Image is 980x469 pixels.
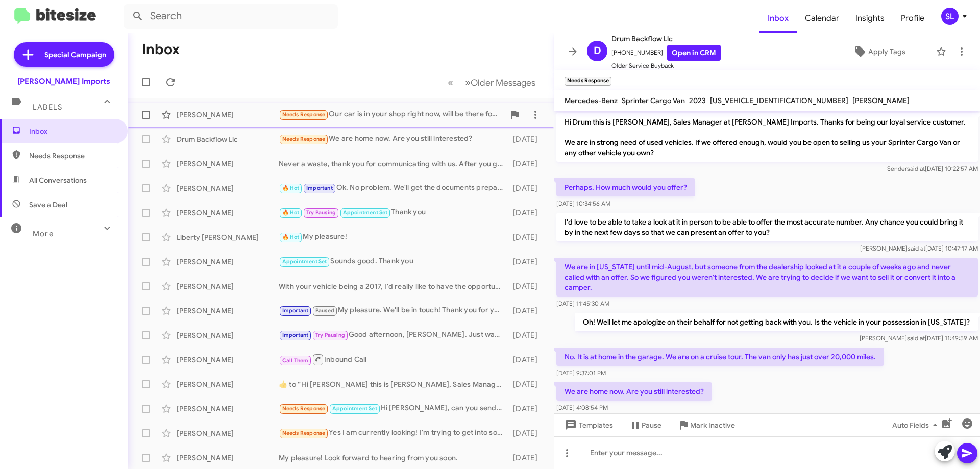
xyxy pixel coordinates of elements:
button: Templates [554,416,621,434]
div: Sounds good. Thank you [279,256,508,267]
span: Auto Fields [892,416,941,434]
p: We are home now. Are you still interested? [556,382,712,401]
span: said at [907,334,925,342]
span: Try Pausing [306,209,336,216]
div: Thank you [279,207,508,218]
span: Older Service Buyback [611,61,721,71]
div: [PERSON_NAME] [177,306,279,316]
div: Good afternoon, [PERSON_NAME]. Just wanted to check in with you to see if you've had an opportuni... [279,329,508,341]
div: My pleasure! [279,231,508,243]
span: [DATE] 9:37:01 PM [556,369,606,377]
div: [DATE] [508,355,546,365]
span: Inbox [29,126,116,136]
span: Needs Response [29,151,116,161]
div: Liberty [PERSON_NAME] [177,232,279,242]
button: Apply Tags [826,42,931,61]
span: Appointment Set [332,405,377,412]
div: [DATE] [508,159,546,169]
div: [PERSON_NAME] [177,428,279,438]
a: Open in CRM [667,45,721,61]
div: [DATE] [508,208,546,218]
span: said at [908,244,925,252]
span: Important [282,332,309,338]
span: 🔥 Hot [282,234,300,240]
div: My pleasure. We'll be in touch! Thank you for your time and have a great day! [279,305,508,316]
div: Hi [PERSON_NAME], can you send me some pics of a [PERSON_NAME]-350 2015 you have and confirm if i... [279,403,508,414]
span: [DATE] 11:45:30 AM [556,300,609,307]
input: Search [124,4,338,29]
span: Needs Response [282,136,326,142]
span: Paused [315,307,334,314]
div: [DATE] [508,281,546,291]
div: With your vehicle being a 2017, I'd really like to have the opportunity to take a look at it in p... [279,281,508,291]
div: Inbound Call [279,353,508,366]
span: Apply Tags [868,42,905,61]
button: Mark Inactive [670,416,743,434]
div: [PERSON_NAME] Imports [17,76,110,86]
span: [US_VEHICLE_IDENTIFICATION_NUMBER] [710,96,848,105]
div: [PERSON_NAME] [177,208,279,218]
a: Calendar [797,4,847,33]
div: [PERSON_NAME] [177,330,279,340]
span: Pause [642,416,661,434]
div: [DATE] [508,404,546,414]
span: Appointment Set [343,209,388,216]
span: Mercedes-Benz [565,96,618,105]
div: [DATE] [508,134,546,144]
span: Drum Backflow Llc [611,33,721,45]
div: [PERSON_NAME] [177,379,279,389]
span: [PERSON_NAME] [DATE] 10:47:17 AM [860,244,978,252]
p: Oh! Well let me apologize on their behalf for not getting back with you. Is the vehicle in your p... [575,313,978,331]
span: [PERSON_NAME] [852,96,910,105]
span: Mark Inactive [690,416,735,434]
span: Sprinter Cargo Van [622,96,685,105]
div: Never a waste, thank you for communicating with us. After you get your credit repaired feel free ... [279,159,508,169]
div: [DATE] [508,183,546,193]
a: Inbox [759,4,797,33]
div: My pleasure! Look forward to hearing from you soon. [279,453,508,463]
span: Profile [893,4,933,33]
span: « [448,76,453,89]
div: Ok. No problem. We'll get the documents prepared and have them sent out as soon as possible. Than... [279,182,508,194]
span: More [33,229,54,238]
div: [PERSON_NAME] [177,183,279,193]
span: Important [282,307,309,314]
div: [DATE] [508,379,546,389]
div: SL [941,8,959,25]
button: Previous [442,72,459,93]
div: [PERSON_NAME] [177,355,279,365]
span: 🔥 Hot [282,209,300,216]
button: SL [933,8,969,25]
p: Hi Drum this is [PERSON_NAME], Sales Manager at [PERSON_NAME] Imports. Thanks for being our loyal... [556,113,978,162]
span: [DATE] 10:34:56 AM [556,200,610,207]
span: Try Pausing [315,332,345,338]
a: Insights [847,4,893,33]
span: Sender [DATE] 10:22:57 AM [887,165,978,172]
div: We are home now. Are you still interested? [279,133,508,145]
div: [PERSON_NAME] [177,281,279,291]
div: Yes I am currently looking! I'm trying to get into something with a cheaper payment can you tell ... [279,427,508,439]
span: Special Campaign [44,50,106,60]
div: [DATE] [508,257,546,267]
button: Pause [621,416,670,434]
div: [DATE] [508,453,546,463]
div: Our car is in your shop right now, will be there for a few days. [279,109,505,120]
button: Auto Fields [884,416,949,434]
span: Older Messages [471,77,535,88]
div: [PERSON_NAME] [177,159,279,169]
span: Needs Response [282,430,326,436]
span: All Conversations [29,175,87,185]
span: 2023 [689,96,706,105]
span: » [465,76,471,89]
div: [DATE] [508,232,546,242]
span: [PHONE_NUMBER] [611,45,721,61]
span: [PERSON_NAME] [DATE] 11:49:59 AM [860,334,978,342]
div: ​👍​ to “ Hi [PERSON_NAME] this is [PERSON_NAME], Sales Manager at [PERSON_NAME] Imports. Thanks f... [279,379,508,389]
nav: Page navigation example [442,72,542,93]
div: [PERSON_NAME] [177,453,279,463]
div: Drum Backflow Llc [177,134,279,144]
span: said at [907,165,925,172]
